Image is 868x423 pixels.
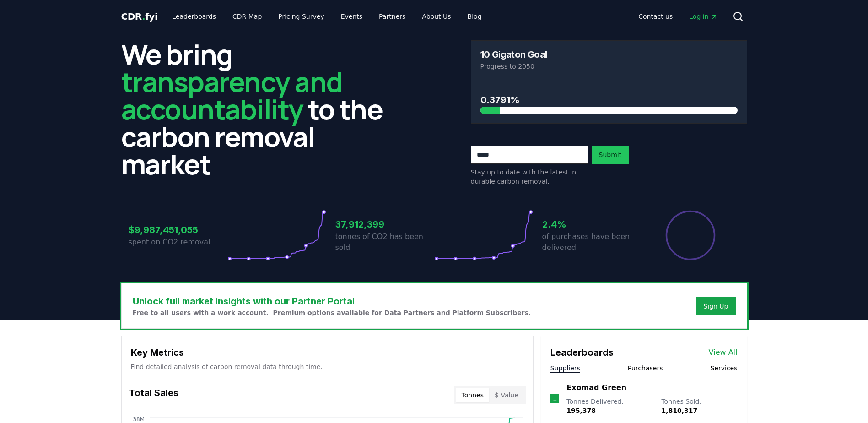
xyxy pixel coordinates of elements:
p: tonnes of CO2 has been sold [335,231,434,253]
a: Pricing Survey [271,8,331,25]
tspan: 38M [133,416,145,423]
h3: Unlock full market insights with our Partner Portal [133,294,531,308]
h2: We bring to the carbon removal market [121,40,398,178]
p: Stay up to date with the latest in durable carbon removal. [471,168,588,186]
p: Progress to 2050 [480,62,738,71]
a: Events [334,8,370,25]
h3: Total Sales [129,386,178,404]
a: Contact us [631,8,680,25]
a: Partners [372,8,413,25]
button: Submit [592,146,629,164]
p: 1 [552,393,557,404]
button: $ Value [489,388,524,402]
h3: Key Metrics [131,346,524,359]
h3: 37,912,399 [335,217,434,231]
button: Tonnes [456,388,489,402]
h3: 0.3791% [480,93,738,107]
span: transparency and accountability [121,63,342,128]
a: View All [709,347,738,358]
button: Services [710,363,737,373]
p: Free to all users with a work account. Premium options available for Data Partners and Platform S... [133,308,531,317]
span: Log in [689,12,717,21]
div: Percentage of sales delivered [665,210,716,261]
p: Tonnes Sold : [661,397,737,415]
span: 195,378 [566,407,596,414]
nav: Main [631,8,725,25]
button: Suppliers [550,363,580,373]
a: Blog [460,8,489,25]
h3: $9,987,451,055 [129,223,227,237]
a: CDR.fyi [121,10,158,23]
h3: Leaderboards [550,346,614,359]
h3: 10 Gigaton Goal [480,50,547,59]
a: Leaderboards [165,8,223,25]
button: Purchasers [628,363,663,373]
span: 1,810,317 [661,407,697,414]
button: Sign Up [696,297,735,315]
a: Log in [682,8,725,25]
a: CDR Map [225,8,269,25]
a: Sign Up [703,302,728,311]
p: Find detailed analysis of carbon removal data through time. [131,362,524,371]
a: Exomad Green [566,382,626,393]
h3: 2.4% [542,217,641,231]
span: . [142,11,145,22]
span: CDR fyi [121,11,158,22]
p: Tonnes Delivered : [566,397,652,415]
p: spent on CO2 removal [129,237,227,248]
p: of purchases have been delivered [542,231,641,253]
nav: Main [165,8,489,25]
a: About Us [415,8,458,25]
